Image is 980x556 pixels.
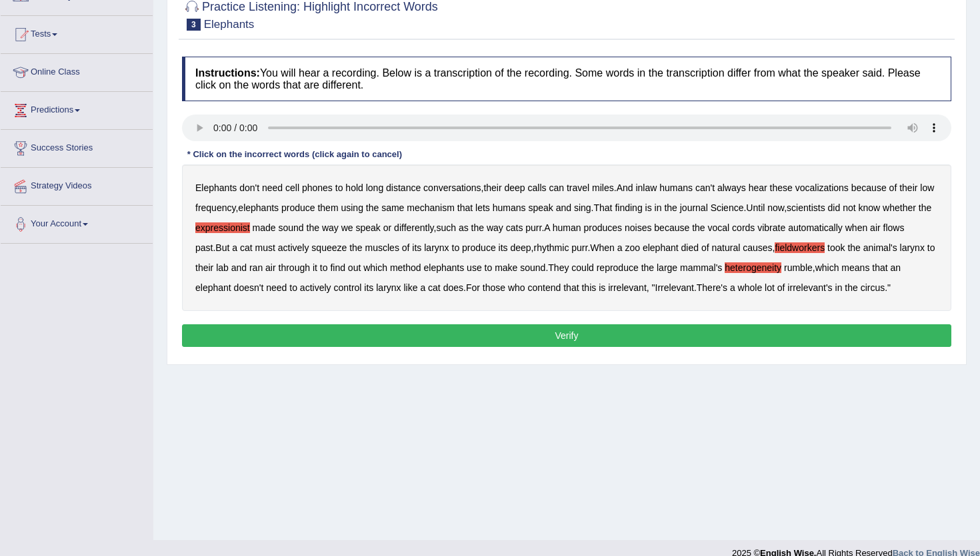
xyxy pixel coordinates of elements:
[787,202,825,213] b: scientists
[195,222,250,233] b: expressionist
[239,182,259,193] b: don't
[386,182,421,193] b: distance
[615,202,642,213] b: finding
[471,222,484,233] b: the
[525,222,541,233] b: purr
[424,242,449,253] b: larynx
[381,202,404,213] b: same
[195,262,213,273] b: their
[732,222,755,233] b: cords
[730,282,735,293] b: a
[330,262,345,273] b: find
[215,242,229,253] b: But
[1,168,153,201] a: Strategy Videos
[563,282,579,293] b: that
[695,182,715,193] b: can't
[307,222,319,233] b: the
[412,242,421,253] b: its
[348,262,361,273] b: out
[1,92,153,125] a: Predictions
[216,262,229,273] b: lab
[281,202,315,213] b: produce
[827,242,845,253] b: took
[195,67,260,79] b: Instructions:
[643,242,679,253] b: elephant
[815,262,839,273] b: which
[635,182,657,193] b: inlaw
[680,202,708,213] b: journal
[738,282,763,293] b: whole
[240,242,253,253] b: cat
[394,222,433,233] b: differently
[402,242,410,253] b: of
[182,57,951,101] h4: You will hear a recording. Below is a transcription of the recording. Some words in the transcrip...
[187,19,201,31] span: 3
[232,242,237,253] b: a
[182,164,951,311] div: , . , . . , , . . , . , . , . , " . ."
[692,222,705,233] b: the
[770,182,793,193] b: these
[553,222,581,233] b: human
[278,242,309,253] b: actively
[795,182,849,193] b: vocalizations
[467,262,482,273] b: use
[506,222,523,233] b: cats
[883,222,905,233] b: flows
[265,262,276,273] b: air
[195,182,237,193] b: Elephants
[767,202,784,213] b: now
[493,202,526,213] b: humans
[845,222,867,233] b: when
[680,262,722,273] b: mammal's
[599,282,605,293] b: is
[182,148,407,160] div: * Click on the incorrect words (click again to cancel)
[459,222,469,233] b: as
[843,202,855,213] b: not
[436,222,456,233] b: such
[499,242,508,253] b: its
[617,242,623,253] b: a
[1,206,153,239] a: Your Account
[420,282,425,293] b: a
[1,16,153,49] a: Tests
[863,242,897,253] b: animal's
[746,202,765,213] b: Until
[313,262,317,273] b: it
[784,262,813,273] b: rumble
[407,202,455,213] b: mechanism
[300,282,331,293] b: actively
[571,242,587,253] b: purr
[655,202,662,213] b: in
[654,222,689,233] b: because
[571,262,593,273] b: could
[625,242,640,253] b: zoo
[320,262,328,273] b: to
[659,182,693,193] b: humans
[495,262,517,273] b: make
[645,202,652,213] b: is
[195,282,231,293] b: elephant
[289,282,297,293] b: to
[333,282,361,293] b: control
[743,242,772,253] b: causes
[655,282,694,293] b: Irrelevant
[266,282,287,293] b: need
[335,182,343,193] b: to
[255,242,275,253] b: must
[787,282,832,293] b: irrelevant's
[711,202,744,213] b: Science
[505,182,525,193] b: deep
[847,242,860,253] b: the
[920,182,934,193] b: low
[889,182,897,193] b: of
[383,222,391,233] b: or
[452,242,460,253] b: to
[238,202,279,213] b: elephants
[253,222,276,233] b: made
[900,242,925,253] b: larynx
[625,222,651,233] b: noises
[567,182,589,193] b: travel
[548,262,569,273] b: They
[349,242,362,253] b: the
[322,222,339,233] b: way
